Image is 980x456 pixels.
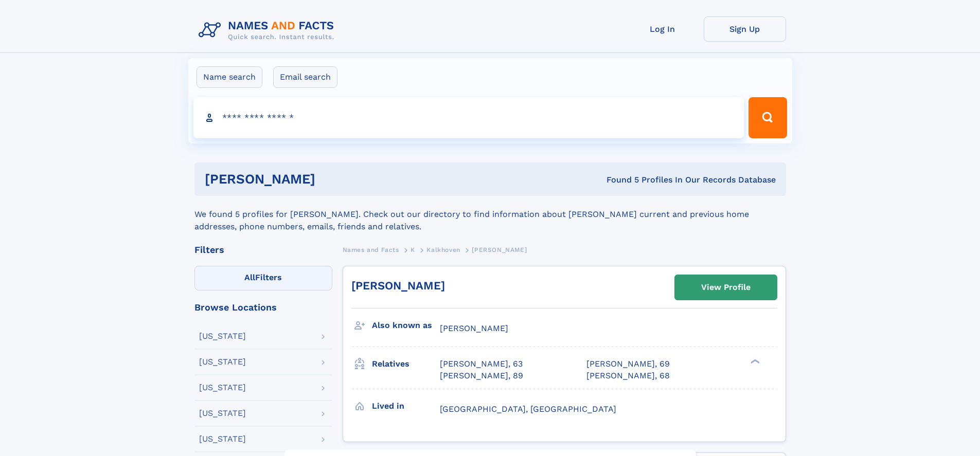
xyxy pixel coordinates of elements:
div: [US_STATE] [199,358,246,366]
a: [PERSON_NAME], 63 [440,358,523,370]
div: [US_STATE] [199,332,246,340]
a: View Profile [675,275,777,300]
span: [GEOGRAPHIC_DATA], [GEOGRAPHIC_DATA] [440,404,616,414]
div: Filters [194,245,332,254]
h3: Lived in [372,397,440,415]
span: [PERSON_NAME] [440,323,508,333]
h3: Also known as [372,317,440,334]
a: [PERSON_NAME] [351,279,445,292]
div: ❯ [748,358,760,365]
label: Email search [273,66,337,88]
label: Name search [197,66,262,88]
span: [PERSON_NAME] [472,246,527,253]
a: [PERSON_NAME], 69 [586,358,670,370]
a: Names and Facts [343,243,399,256]
div: Found 5 Profiles In Our Records Database [461,174,776,186]
a: Sign Up [704,16,786,42]
span: Kalkhoven [426,246,460,253]
a: Kalkhoven [426,243,460,256]
div: View Profile [701,276,751,299]
a: Log In [621,16,704,42]
div: [US_STATE] [199,435,246,443]
input: search input [193,97,744,138]
a: K [411,243,415,256]
div: Browse Locations [194,303,332,312]
h1: [PERSON_NAME] [205,173,461,186]
span: K [411,246,415,253]
label: Filters [194,266,332,290]
h3: Relatives [372,355,440,373]
button: Search Button [749,97,787,138]
img: Logo Names and Facts [194,16,343,44]
span: All [244,272,255,282]
div: [US_STATE] [199,384,246,392]
a: [PERSON_NAME], 68 [586,370,670,381]
a: [PERSON_NAME], 89 [440,370,523,381]
div: [US_STATE] [199,409,246,417]
div: We found 5 profiles for [PERSON_NAME]. Check out our directory to find information about [PERSON_... [194,196,786,233]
